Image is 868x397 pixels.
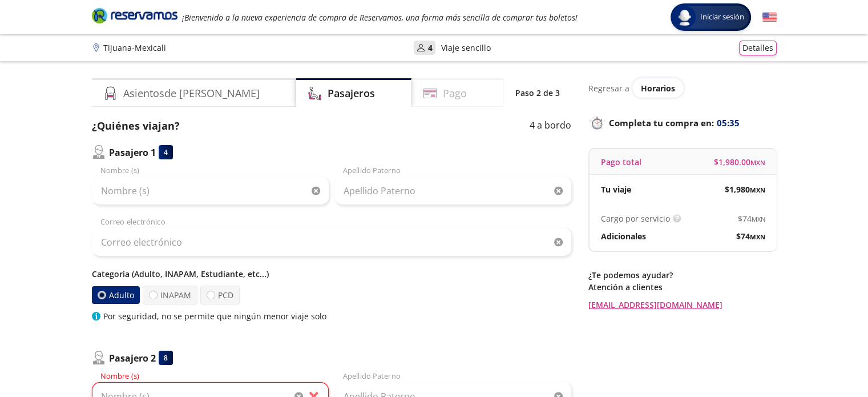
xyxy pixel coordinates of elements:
i: Brand Logo [92,7,177,24]
p: Atención a clientes [588,281,777,293]
div: 8 [159,351,173,365]
p: Adicionales [601,230,646,242]
div: Regresar a ver horarios [588,78,777,98]
a: [EMAIL_ADDRESS][DOMAIN_NAME] [588,299,777,311]
p: Pago total [601,156,641,168]
span: 05:35 [717,117,740,130]
input: Correo electrónico [92,228,571,256]
button: Detalles [739,41,777,55]
h4: Pasajeros [328,86,375,101]
p: Pasajero 2 [109,351,156,365]
p: 4 [428,42,433,54]
p: Paso 2 de 3 [515,87,560,99]
span: $ 1,980.00 [714,156,765,168]
small: MXN [750,158,765,167]
p: Categoría (Adulto, INAPAM, Estudiante, etc...) [92,268,571,280]
p: Regresar a [588,82,629,94]
small: MXN [750,232,765,241]
p: Completa tu compra en : [588,115,777,131]
p: Tu viaje [601,183,631,195]
span: $ 1,980 [725,183,765,195]
p: Cargo por servicio [601,212,670,224]
p: ¿Quiénes viajan? [92,118,180,134]
input: Apellido Paterno [334,177,571,205]
a: Brand Logo [92,7,177,27]
input: Nombre (s) [92,177,329,205]
label: Adulto [92,286,140,304]
p: Pasajero 1 [109,146,156,159]
p: Viaje sencillo [441,42,491,54]
small: MXN [750,186,765,194]
label: INAPAM [143,286,197,304]
p: ¿Te podemos ayudar? [588,269,777,281]
span: Iniciar sesión [696,11,749,23]
h4: Asientos de [PERSON_NAME] [123,86,260,101]
em: ¡Bienvenido a la nueva experiencia de compra de Reservamos, una forma más sencilla de comprar tus... [182,12,578,23]
h4: Pago [443,86,467,101]
button: English [762,10,777,25]
span: $ 74 [738,212,765,224]
small: MXN [752,215,765,223]
p: Tijuana - Mexicali [103,42,166,54]
label: PCD [200,286,240,304]
p: 4 a bordo [530,118,571,134]
p: Por seguridad, no se permite que ningún menor viaje solo [103,310,326,322]
span: Horarios [641,83,675,94]
div: 4 [159,145,173,159]
span: $ 74 [736,230,765,242]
